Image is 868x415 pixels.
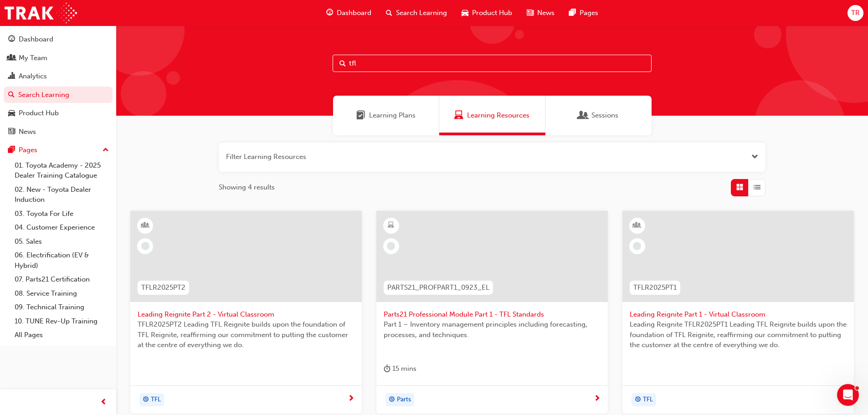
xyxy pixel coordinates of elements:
[519,4,562,22] a: news-iconNews
[635,394,641,406] span: target-icon
[736,182,743,193] span: Grid
[454,110,463,121] span: Learning Resources
[751,152,758,162] button: Open the filter
[19,127,36,137] div: News
[4,142,113,159] button: Pages
[8,109,15,118] span: car-icon
[387,242,395,250] span: learningRecordVerb_NONE-icon
[634,220,640,231] span: learningResourceType_INSTRUCTOR_LED-icon
[8,54,15,62] span: people-icon
[138,319,354,350] span: TFLR2025PT2 Leading TFL Reignite builds upon the foundation of TFL Reignite, reaffirming our comm...
[11,220,113,235] a: 04. Customer Experience
[11,272,113,287] a: 07. Parts21 Certification
[754,182,760,193] span: List
[847,5,863,21] button: TR
[472,8,512,18] span: Product Hub
[384,363,416,374] div: 15 mins
[19,34,53,45] div: Dashboard
[219,182,275,193] span: Showing 4 results
[591,110,618,121] span: Sessions
[100,397,107,408] span: prev-icon
[384,309,601,320] span: Parts21 Professional Module Part 1 - TFL Standards
[11,314,113,328] a: 10. TUNE Rev-Up Training
[143,394,149,406] span: target-icon
[454,4,519,22] a: car-iconProduct Hub
[387,282,489,293] span: PARTS21_PROFPART1_0923_EL
[8,146,15,154] span: pages-icon
[388,220,394,231] span: learningResourceType_ELEARNING-icon
[630,309,847,320] span: Leading Reignite Part 1 - Virtual Classroom
[630,319,847,350] span: Leading Reignite TFLR2025PT1 Leading TFL Reignite builds upon the foundation of TFL Reignite, rea...
[130,211,362,414] a: TFLR2025PT2Leading Reignite Part 2 - Virtual ClassroomTFLR2025PT2 Leading TFL Reignite builds upo...
[386,7,392,19] span: search-icon
[4,87,113,103] a: Search Learning
[11,328,113,342] a: All Pages
[837,384,859,406] iframe: Intercom live chat
[397,395,411,405] span: Parts
[138,309,354,320] span: Leading Reignite Part 2 - Virtual Classroom
[103,144,109,156] span: up-icon
[537,8,555,18] span: News
[4,50,113,67] a: My Team
[594,395,601,403] span: next-icon
[384,363,390,374] span: duration-icon
[11,207,113,221] a: 03. Toyota For Life
[4,31,113,48] a: Dashboard
[356,110,365,121] span: Learning Plans
[11,235,113,249] a: 05. Sales
[11,300,113,314] a: 09. Technical Training
[141,282,185,293] span: TFLR2025PT2
[11,287,113,301] a: 08. Service Training
[141,242,149,250] span: learningRecordVerb_NONE-icon
[19,108,59,118] div: Product Hub
[337,8,371,18] span: Dashboard
[348,395,354,403] span: next-icon
[376,211,608,414] a: PARTS21_PROFPART1_0923_ELParts21 Professional Module Part 1 - TFL StandardsPart 1 – Inventory man...
[527,7,534,19] span: news-icon
[8,36,15,44] span: guage-icon
[8,128,15,136] span: news-icon
[439,96,545,135] a: Learning ResourcesLearning Resources
[545,96,652,135] a: SessionsSessions
[11,183,113,207] a: 02. New - Toyota Dealer Induction
[622,211,854,414] a: TFLR2025PT1Leading Reignite Part 1 - Virtual ClassroomLeading Reignite TFLR2025PT1 Leading TFL Re...
[851,8,860,18] span: TR
[4,105,113,122] a: Product Hub
[643,395,653,405] span: TFL
[4,68,113,85] a: Analytics
[4,29,113,142] button: DashboardMy TeamAnalyticsSearch LearningProduct HubNews
[562,4,606,22] a: pages-iconPages
[633,282,677,293] span: TFLR2025PT1
[4,123,113,140] a: News
[467,110,529,121] span: Learning Resources
[384,319,601,340] span: Part 1 – Inventory management principles including forecasting, processes, and techniques.
[11,248,113,272] a: 06. Electrification (EV & Hybrid)
[333,55,652,72] input: Search...
[151,395,161,405] span: TFL
[326,7,333,19] span: guage-icon
[19,145,37,155] div: Pages
[19,53,47,63] div: My Team
[19,71,47,82] div: Analytics
[633,242,641,250] span: learningRecordVerb_NONE-icon
[5,3,77,23] img: Trak
[8,72,15,81] span: chart-icon
[333,96,439,135] a: Learning PlansLearning Plans
[396,8,447,18] span: Search Learning
[579,110,588,121] span: Sessions
[339,58,346,69] span: Search
[319,4,379,22] a: guage-iconDashboard
[142,220,149,231] span: learningResourceType_INSTRUCTOR_LED-icon
[462,7,468,19] span: car-icon
[369,110,416,121] span: Learning Plans
[389,394,395,406] span: target-icon
[580,8,598,18] span: Pages
[569,7,576,19] span: pages-icon
[379,4,454,22] a: search-iconSearch Learning
[8,91,15,99] span: search-icon
[11,159,113,183] a: 01. Toyota Academy - 2025 Dealer Training Catalogue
